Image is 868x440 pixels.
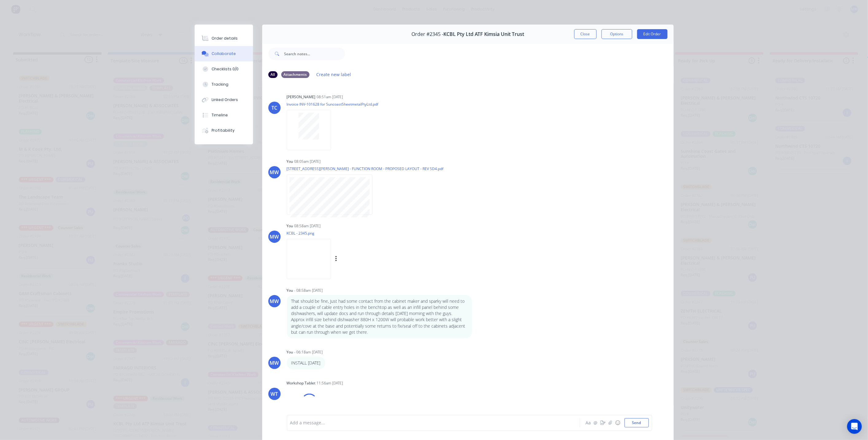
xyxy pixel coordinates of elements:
div: All [268,71,278,78]
div: Profitability [212,128,235,133]
button: @ [592,419,599,426]
div: Order details [212,36,238,41]
button: Aa [585,419,592,426]
div: [PERSON_NAME] [287,94,316,100]
div: 08:51am [DATE] [317,94,343,100]
p: KCBL - 2345.png [287,231,399,236]
button: ☺ [614,419,621,426]
p: That should be fine, Just had some contact from the cabinet maker and sparky will need to add a c... [291,298,467,317]
button: Linked Orders [195,92,253,107]
p: [STREET_ADDRESS][PERSON_NAME] - FUNCTION ROOM - PROPOSED LAYOUT - REV SD4.pdf [287,166,444,171]
div: Attachments [281,71,309,78]
p: Approx infill size behind dishwasher 880H x 1200W will probable work better with a slight angle/c... [291,317,467,335]
div: MW [270,233,279,240]
div: Collaborate [212,51,236,56]
button: Options [601,29,632,39]
div: You [287,223,293,229]
button: Edit Order [637,29,668,39]
div: You [287,159,293,164]
p: INSTALL [DATE] [291,360,321,366]
input: Search notes... [284,48,345,60]
span: KCBL Pty Ltd ATF Kimsia Unit Trust [443,31,524,37]
span: Order #2345 - [411,31,443,37]
div: MW [270,169,279,176]
div: WT [271,390,278,398]
button: Collaborate [195,46,253,61]
button: Checklists 0/0 [195,61,253,77]
button: Profitability [195,123,253,138]
button: Timeline [195,107,253,123]
button: Close [574,29,597,39]
button: Tracking [195,77,253,92]
div: 11:56am [DATE] [317,380,343,386]
div: You [287,288,293,293]
div: 08:58am [DATE] [294,223,321,229]
div: MW [270,298,279,305]
div: Linked Orders [212,97,238,103]
div: Open Intercom Messenger [847,419,862,434]
div: Timeline [212,112,228,118]
div: You [287,349,293,355]
div: TC [271,104,277,111]
button: Send [625,418,649,427]
div: Checklists 0/0 [212,66,239,72]
div: Workshop Tablet [287,380,316,386]
div: - 08:58am [DATE] [294,288,323,293]
div: 08:05am [DATE] [294,159,321,164]
p: Invoice INV-101628 for SuncoastSheetmetalPtyLtd.pdf [287,102,379,107]
button: Order details [195,31,253,46]
div: MW [270,359,279,367]
div: Tracking [212,82,228,87]
button: Create new label [313,70,354,79]
div: - 06:18am [DATE] [294,349,323,355]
